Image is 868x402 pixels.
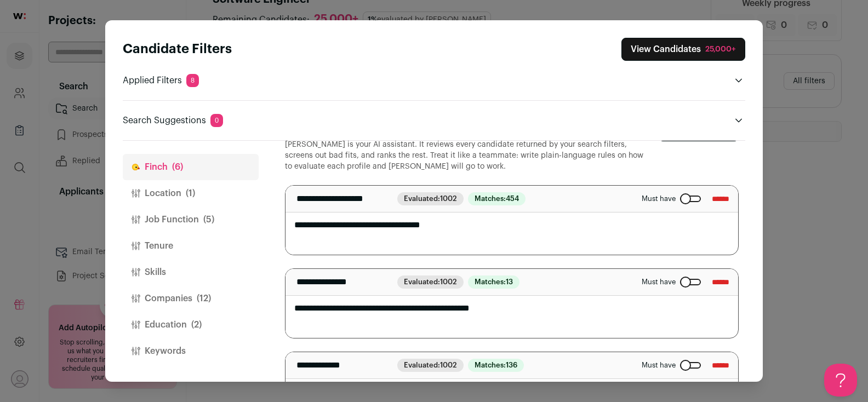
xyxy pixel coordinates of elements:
[123,154,259,180] button: Finch(6)
[191,318,202,331] span: (2)
[123,206,259,233] button: Job Function(5)
[285,139,646,172] p: [PERSON_NAME] is your AI assistant. It reviews every candidate returned by your search filters, s...
[468,275,519,289] span: Matches:
[123,312,259,338] button: Education(2)
[210,114,223,127] span: 0
[397,192,464,205] span: Evaluated:
[440,361,457,369] span: 1002
[397,359,464,372] span: Evaluated:
[123,259,259,285] button: Skills
[705,44,736,55] div: 25,000+
[203,213,214,226] span: (5)
[621,38,745,61] button: Close search preferences
[123,43,232,56] strong: Candidate Filters
[123,233,259,259] button: Tenure
[440,278,457,285] span: 1002
[506,195,519,202] span: 454
[642,361,676,370] span: Must have
[123,180,259,206] button: Location(1)
[440,195,457,202] span: 1002
[197,292,211,305] span: (12)
[468,359,524,372] span: Matches:
[186,74,199,87] span: 8
[468,192,526,205] span: Matches:
[172,160,183,174] span: (6)
[123,114,223,127] p: Search Suggestions
[186,187,195,200] span: (1)
[642,278,676,286] span: Must have
[824,364,857,397] iframe: Help Scout Beacon - Open
[506,278,513,285] span: 13
[506,361,517,369] span: 136
[642,194,676,203] span: Must have
[732,74,745,87] button: Open applied filters
[123,338,259,364] button: Keywords
[397,275,464,289] span: Evaluated:
[123,74,199,87] p: Applied Filters
[123,285,259,312] button: Companies(12)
